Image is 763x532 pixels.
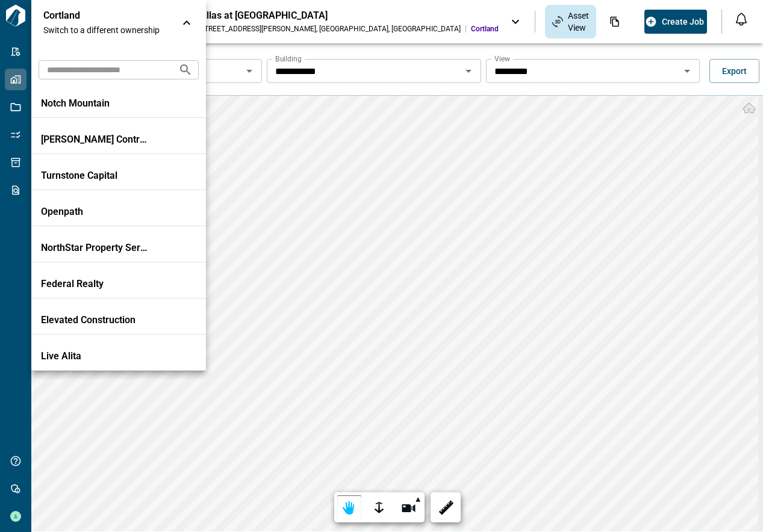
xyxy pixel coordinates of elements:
[43,24,170,36] span: Switch to a different ownership
[41,350,149,362] p: Live Alita
[43,10,152,22] p: Cortland
[41,278,149,290] p: Federal Realty
[41,314,149,326] p: Elevated Construction
[41,242,149,254] p: NorthStar Property Services
[41,206,149,218] p: Openpath
[41,134,149,146] p: [PERSON_NAME] Contracting
[173,58,198,82] button: Search organizations
[41,97,149,110] p: Notch Mountain
[41,170,149,182] p: Turnstone Capital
